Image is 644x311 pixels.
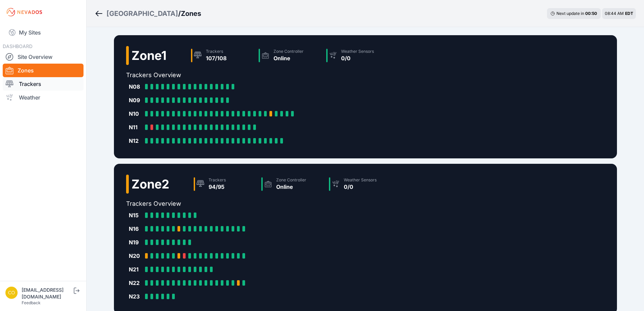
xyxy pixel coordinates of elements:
[129,110,142,118] div: N10
[132,177,169,191] h2: Zone 2
[106,9,178,18] a: [GEOGRAPHIC_DATA]
[209,183,226,191] div: 94/95
[3,64,84,77] a: Zones
[129,225,142,233] div: N16
[273,54,304,62] div: Online
[324,46,391,65] a: Weather Sensors0/0
[5,7,43,18] img: Nevados
[178,9,181,18] span: /
[276,177,306,183] div: Zone Controller
[129,123,142,131] div: N11
[129,265,142,273] div: N21
[344,177,377,183] div: Weather Sensors
[206,49,226,54] div: Trackers
[276,183,306,191] div: Online
[326,175,394,194] a: Weather Sensors0/0
[3,43,32,49] span: DASHBOARD
[625,11,633,16] span: EDT
[191,175,259,194] a: Trackers94/95
[341,49,374,54] div: Weather Sensors
[206,54,226,62] div: 107/108
[3,77,84,91] a: Trackers
[3,50,84,64] a: Site Overview
[585,11,597,16] div: 00 : 50
[129,137,142,145] div: N12
[132,49,167,62] h2: Zone 1
[129,252,142,260] div: N20
[181,9,201,18] h3: Zones
[129,238,142,246] div: N19
[188,46,256,65] a: Trackers107/108
[129,279,142,287] div: N22
[605,11,624,16] span: 08:44 AM
[126,70,391,80] h2: Trackers Overview
[3,91,84,104] a: Weather
[129,96,142,104] div: N09
[129,292,142,301] div: N23
[273,49,304,54] div: Zone Controller
[22,300,41,305] a: Feedback
[95,5,201,22] nav: Breadcrumb
[556,11,584,16] span: Next update in
[22,287,72,300] div: [EMAIL_ADDRESS][DOMAIN_NAME]
[129,83,142,91] div: N08
[5,287,18,299] img: controlroomoperator@invenergy.com
[129,211,142,219] div: N15
[341,54,374,62] div: 0/0
[209,177,226,183] div: Trackers
[3,24,84,41] a: My Sites
[344,183,377,191] div: 0/0
[126,199,394,208] h2: Trackers Overview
